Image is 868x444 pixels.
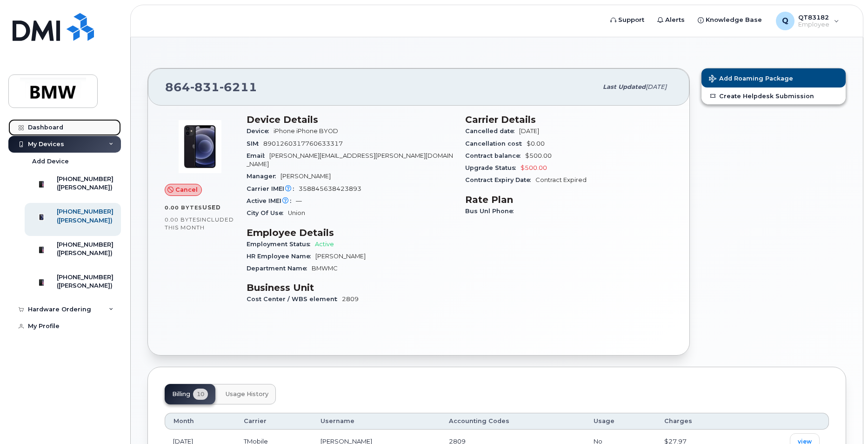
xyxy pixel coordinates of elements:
[247,152,453,168] span: [PERSON_NAME][EMAIL_ADDRESS][PERSON_NAME][DOMAIN_NAME]
[247,173,280,180] span: Manager
[465,128,519,135] span: Cancelled date
[165,413,235,430] th: Month
[247,152,269,159] span: Email
[165,204,202,211] span: 0.00 Bytes
[465,176,535,183] span: Contract Expiry Date
[312,265,338,272] span: BMWMC
[247,241,315,248] span: Employment Status
[603,83,646,90] span: Last updated
[701,87,846,104] a: Create Helpdesk Submission
[646,83,667,90] span: [DATE]
[315,241,334,248] span: Active
[465,164,521,171] span: Upgrade Status
[235,413,312,430] th: Carrier
[202,204,221,211] span: used
[175,185,198,194] span: Cancel
[701,68,846,87] button: Add Roaming Package
[226,390,268,398] span: Usage History
[247,209,288,216] span: City Of Use
[465,194,673,205] h3: Rate Plan
[247,265,312,272] span: Department Name
[441,413,585,430] th: Accounting Codes
[274,128,338,135] span: iPhone iPhone BYOD
[465,152,525,159] span: Contract balance
[220,80,257,94] span: 6211
[247,140,263,147] span: SIM
[247,296,342,303] span: Cost Center / WBS element
[527,140,545,147] span: $0.00
[299,185,361,192] span: 358845638423893
[280,173,331,180] span: [PERSON_NAME]
[656,413,740,430] th: Charges
[465,140,527,147] span: Cancellation cost
[288,209,305,216] span: Union
[247,128,274,135] span: Device
[535,176,587,183] span: Contract Expired
[296,197,302,204] span: —
[247,185,299,192] span: Carrier IMEI
[465,114,673,125] h3: Carrier Details
[312,413,441,430] th: Username
[828,404,861,437] iframe: Messenger Launcher
[165,80,257,94] span: 864
[525,152,552,159] span: $500.00
[521,164,547,171] span: $500.00
[247,197,296,204] span: Active IMEI
[585,413,656,430] th: Usage
[247,282,454,293] h3: Business Unit
[165,216,200,223] span: 0.00 Bytes
[709,75,793,84] span: Add Roaming Package
[465,208,518,215] span: Bus Unl Phone
[247,114,454,125] h3: Device Details
[247,253,315,260] span: HR Employee Name
[263,140,343,147] span: 8901260317760633317
[519,128,539,135] span: [DATE]
[342,296,359,303] span: 2809
[315,253,366,260] span: [PERSON_NAME]
[247,227,454,238] h3: Employee Details
[190,80,220,94] span: 831
[172,119,228,175] img: image20231002-3703462-15mqxqi.jpeg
